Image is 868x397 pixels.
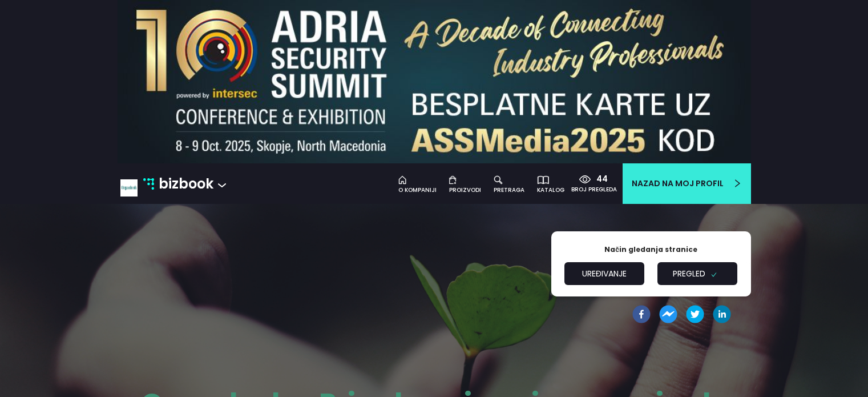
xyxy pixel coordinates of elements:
[143,173,214,195] a: bizbook
[623,163,751,204] a: Nazad na moj profilright
[143,178,155,190] img: bizbook
[443,173,488,195] a: Proizvodi
[494,186,524,195] div: pretraga
[632,305,651,323] button: facebook
[564,262,644,285] button: Uređivanje
[449,186,481,195] div: Proizvodi
[159,173,213,195] p: bizbook
[591,173,608,185] div: 44
[551,246,751,254] h4: Način gledanja stranice
[657,262,737,285] button: Pregledcheck
[724,179,742,188] span: right
[705,272,722,278] span: check
[120,179,138,197] img: new
[537,186,564,195] div: katalog
[713,305,731,323] button: linkedin
[571,185,617,194] div: broj pregleda
[686,305,704,323] button: twitter
[398,186,437,195] div: o kompaniji
[659,305,677,323] button: facebookmessenger
[531,173,571,195] a: katalog
[393,173,443,195] a: o kompaniji
[488,173,531,195] a: pretraga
